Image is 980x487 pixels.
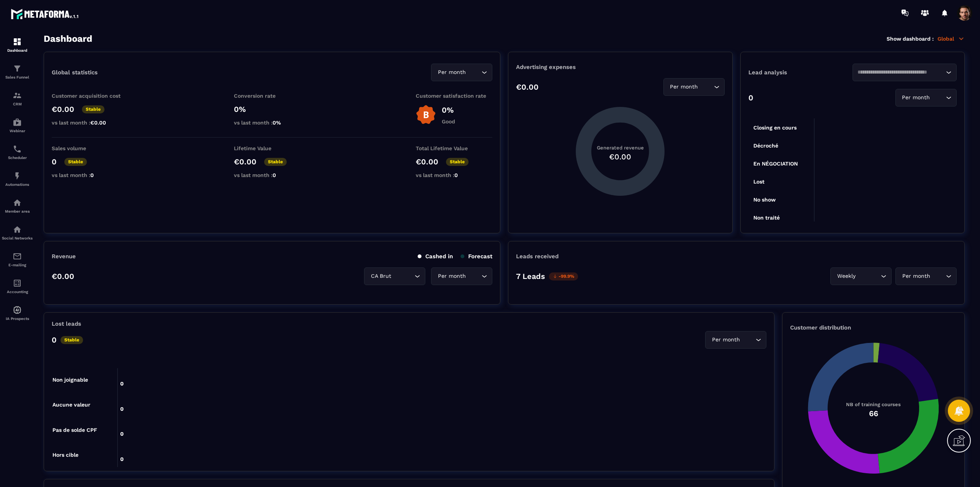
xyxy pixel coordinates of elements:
[436,68,467,77] span: Per month
[13,252,22,261] img: email
[705,331,766,349] div: Search for option
[52,335,57,344] p: 0
[52,69,98,76] p: Global statistics
[516,253,559,260] p: Leads received
[82,105,105,113] p: Stable
[668,83,700,91] span: Per month
[416,157,438,166] p: €0.00
[52,452,78,458] tspan: Hors cible
[467,68,480,77] input: Search for option
[2,102,33,106] p: CRM
[2,156,33,160] p: Scheduler
[13,91,22,100] img: formation
[90,172,94,178] span: 0
[234,145,310,151] p: Lifetime Value
[13,37,22,46] img: formation
[516,272,545,281] p: 7 Leads
[467,272,480,280] input: Search for option
[13,225,22,234] img: social-network
[932,272,944,280] input: Search for option
[52,320,81,327] p: Lost leads
[2,182,33,187] p: Automations
[442,118,455,125] p: Good
[64,158,87,166] p: Stable
[2,273,33,300] a: accountantaccountantAccounting
[369,272,393,280] span: CA Brut
[461,253,492,260] p: Forecast
[2,112,33,139] a: automationsautomationsWebinar
[549,272,578,280] p: -99.9%
[516,64,724,71] p: Advertising expenses
[857,272,879,280] input: Search for option
[2,129,33,133] p: Webinar
[753,215,780,221] tspan: Non traité
[2,58,33,85] a: formationformationSales Funnel
[2,48,33,52] p: Dashboard
[234,93,310,99] p: Conversion rate
[790,324,957,331] p: Customer distribution
[416,172,492,178] p: vs last month :
[273,172,276,178] span: 0
[2,236,33,240] p: Social Networks
[2,246,33,273] a: emailemailE-mailing
[900,272,932,280] span: Per month
[52,253,76,260] p: Revenue
[2,139,33,166] a: schedulerschedulerScheduler
[895,89,957,107] div: Search for option
[11,7,80,21] img: logo
[431,64,492,81] div: Search for option
[454,172,458,178] span: 0
[748,69,853,76] p: Lead analysis
[60,336,83,344] p: Stable
[364,267,425,285] div: Search for option
[52,145,128,151] p: Sales volume
[853,64,957,81] div: Search for option
[2,31,33,58] a: formationformationDashboard
[516,82,539,92] p: €0.00
[234,157,256,166] p: €0.00
[436,272,467,280] span: Per month
[52,402,90,408] tspan: Aucune valeur
[2,263,33,267] p: E-mailing
[753,161,798,167] tspan: En NÉGOCIATION
[44,33,92,44] h3: Dashboard
[442,105,455,115] p: 0%
[753,197,776,203] tspan: No show
[52,157,57,166] p: 0
[710,336,742,344] span: Per month
[13,305,22,315] img: automations
[13,198,22,207] img: automations
[90,120,106,126] span: €0.00
[52,427,97,433] tspan: Pas de solde CPF
[431,267,492,285] div: Search for option
[13,144,22,154] img: scheduler
[418,253,453,260] p: Cashed in
[52,377,88,383] tspan: Non joignable
[748,93,753,102] p: 0
[13,64,22,73] img: formation
[52,93,128,99] p: Customer acquisition cost
[887,36,934,42] p: Show dashboard :
[753,179,764,185] tspan: Lost
[2,316,33,321] p: IA Prospects
[2,166,33,192] a: automationsautomationsAutomations
[13,118,22,127] img: automations
[393,272,413,280] input: Search for option
[273,120,281,126] span: 0%
[663,78,725,96] div: Search for option
[416,93,492,99] p: Customer satisfaction rate
[52,172,128,178] p: vs last month :
[13,279,22,288] img: accountant
[900,93,932,102] span: Per month
[753,125,797,131] tspan: Closing en cours
[52,120,128,126] p: vs last month :
[857,68,944,77] input: Search for option
[2,192,33,219] a: automationsautomationsMember area
[2,209,33,213] p: Member area
[830,267,892,285] div: Search for option
[52,105,74,114] p: €0.00
[835,272,857,280] span: Weekly
[700,83,712,91] input: Search for option
[234,105,310,114] p: 0%
[742,336,754,344] input: Search for option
